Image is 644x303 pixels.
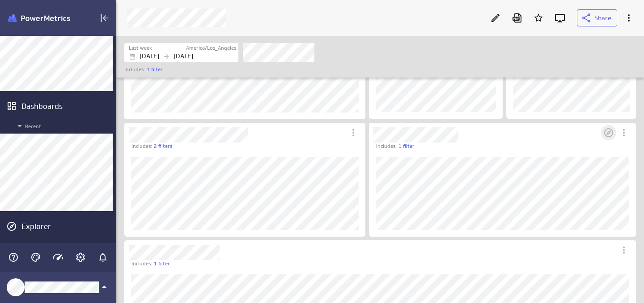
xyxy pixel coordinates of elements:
[53,252,64,263] svg: Usage
[594,14,611,22] span: Share
[154,260,170,268] a: 1 filter
[21,101,95,111] div: Dashboards
[97,10,112,26] div: Collapse
[531,10,546,26] div: Add to Starred
[506,39,636,119] div: Dashboard Widget
[8,14,70,22] img: Klipfolio PowerMetrics Banner
[131,260,152,268] p: Includes:
[154,143,172,150] a: 2 filters
[73,250,88,265] div: Account and settings
[28,250,43,265] div: Themes
[616,125,631,140] div: More actions
[346,125,361,140] div: More actions
[174,52,193,61] p: [DATE]
[124,66,145,74] p: Includes:
[129,44,152,52] label: Last week
[376,143,397,150] p: Includes:
[124,43,636,62] div: Filters
[243,43,314,62] div: Store Filter control
[14,121,112,131] span: Recent
[488,10,503,26] div: Edit
[616,242,631,258] div: More actions
[147,66,163,74] a: 1 filter
[6,250,21,265] div: Help
[601,125,616,140] div: Open in Explorer
[577,9,617,26] button: Share
[21,221,114,231] div: Explorer
[95,250,110,265] div: Notifications
[186,44,236,52] label: America/Los_Angeles
[124,123,365,237] div: Dashboard Widget
[116,78,644,303] div: Dashboard content with 7 widgets
[124,43,238,62] div: Aug 04 2025 to Aug 10 2025 America/Los_Angeles (GMT-7:00)
[621,10,636,26] div: More actions
[124,43,238,62] div: Last weekAmerica/Los_Angeles[DATE][DATE]
[509,10,525,26] div: Download as PDF
[552,10,568,26] div: Enter fullscreen mode
[369,39,503,119] div: Dashboard Widget
[30,252,41,263] svg: Themes
[398,143,415,150] a: 1 filter
[369,123,636,237] div: Dashboard Widget
[140,52,159,61] p: [DATE]
[131,143,152,150] p: Includes:
[75,252,86,263] svg: Account and settings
